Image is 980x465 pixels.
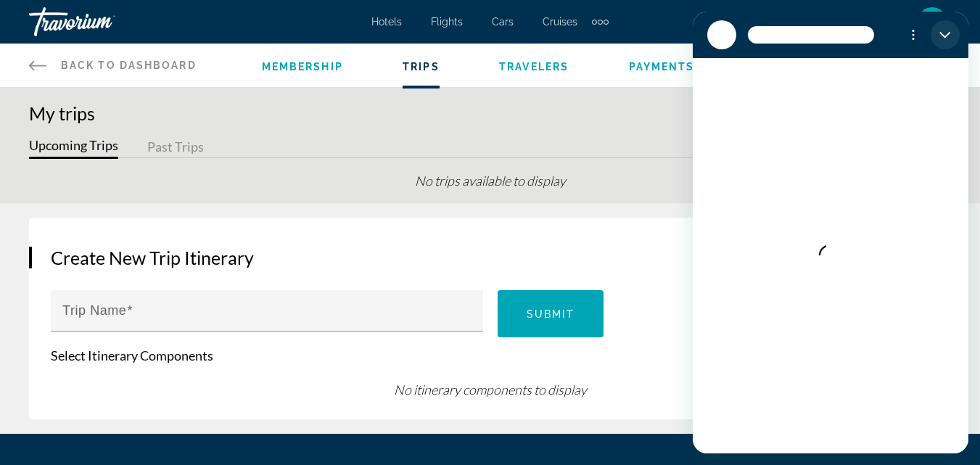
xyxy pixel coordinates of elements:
mat-label: Trip Name [62,303,126,318]
button: Submit [498,290,604,337]
a: Cruises [543,16,577,28]
a: Payments [629,61,695,73]
a: Cars [492,16,514,28]
p: Select Itinerary Components [51,347,929,363]
a: Travelers [499,61,569,73]
a: Flights [431,16,463,28]
span: Back to Dashboard [61,59,197,71]
a: Back to Dashboard [29,44,197,87]
button: Extra navigation items [592,10,609,33]
a: Trips [403,61,440,73]
a: Hotels [371,16,402,28]
div: No itinerary components to display [51,382,929,398]
a: Membership [262,61,343,73]
button: User Menu [913,7,951,37]
span: Submit [527,308,575,320]
button: Upcoming Trips [29,136,118,159]
button: Past Trips [147,136,204,159]
iframe: Messaging window [693,12,968,453]
a: Travorium [29,3,174,41]
div: No trips available to display [29,173,951,203]
h1: My trips [29,102,951,124]
h3: Create New Trip Itinerary [51,247,929,268]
